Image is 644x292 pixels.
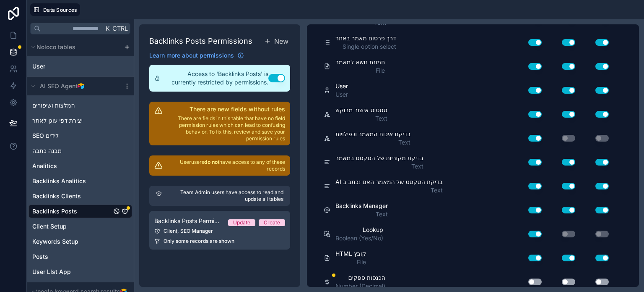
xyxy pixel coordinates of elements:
[149,51,244,60] a: Learn more about permissions
[335,34,396,42] span: דרך פרסום מאמר באתר
[166,115,285,142] p: There are fields in this table that have no field permission rules which can lead to confusing be...
[166,105,285,113] h2: There are new fields without rules
[264,219,280,226] div: Create
[335,250,366,258] span: קובץ HTML
[335,282,385,290] span: Number (Decimal)
[335,210,388,218] span: Text
[335,162,423,171] span: Text
[335,114,387,123] span: Text
[164,70,268,87] span: Access to 'Backlinks Posts' is currently restricted by permissions.
[43,7,77,13] span: Data Sources
[335,186,443,195] span: Text
[335,138,410,147] span: Text
[335,226,383,234] span: Lookup
[149,51,234,60] span: Learn more about permissions
[149,211,290,250] a: Backlinks Posts Permission 1UpdateCreateClient, SEO ManagerOnly some records are shown
[335,130,410,138] span: בדיקת איכות המאמר וכפילויות
[335,178,443,186] span: בדיקת הטקסט של המאמר האם נכתב ב AI
[105,26,111,32] span: K
[335,66,385,75] span: File
[335,274,385,282] span: הכנסות ספקים
[154,228,285,234] div: Client, SEO Manager
[335,42,396,51] span: Single option select
[164,238,234,245] span: Only some records are shown
[149,35,252,47] h1: Backlinks Posts Permissions
[335,258,366,266] span: File
[335,82,348,90] span: User
[112,23,129,34] span: Ctrl
[165,189,283,203] p: Team Admin users have access to read and update all tables
[274,36,288,46] span: New
[204,159,219,165] strong: do not
[335,106,387,114] span: סטטוס אישור מבוקש
[30,3,80,16] button: Data Sources
[166,159,285,172] p: User users have access to any of these records
[335,90,348,99] span: User
[335,58,385,66] span: תמונת נושא למאמר
[335,202,388,210] span: Backlinks Manager
[262,34,290,48] button: New
[233,219,250,226] div: Update
[335,234,383,242] span: Boolean (Yes/No)
[335,154,423,162] span: בדיקת מקוריות של הטקסט במאמר
[154,217,221,225] span: Backlinks Posts Permission 1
